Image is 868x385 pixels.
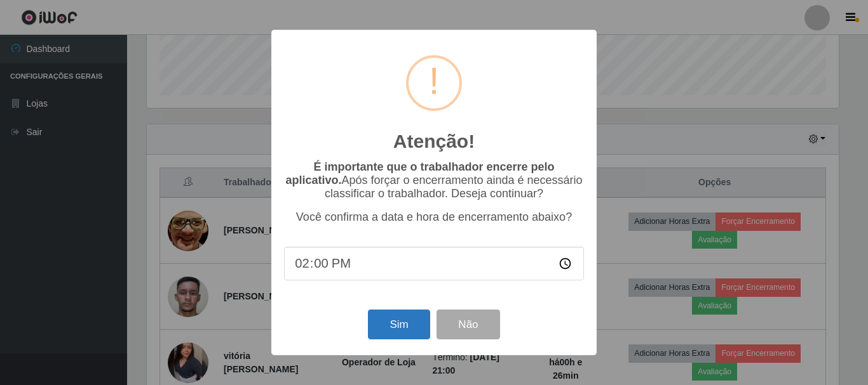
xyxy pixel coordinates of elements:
[284,211,584,224] p: Você confirma a data e hora de encerramento abaixo?
[368,310,430,339] button: Sim
[284,160,584,200] p: Após forçar o encerramento ainda é necessário classificar o trabalhador. Deseja continuar?
[393,130,475,153] h2: Atenção!
[285,160,554,186] b: É importante que o trabalhador encerre pelo aplicativo.
[437,310,499,339] button: Não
